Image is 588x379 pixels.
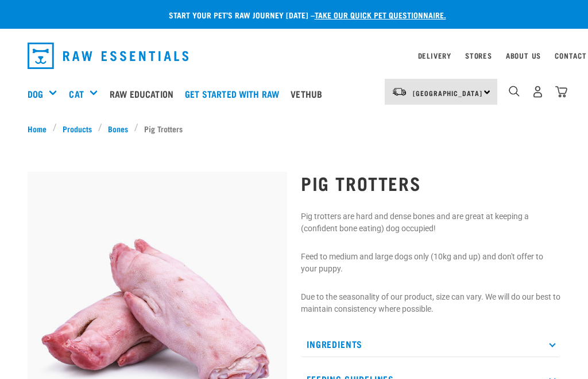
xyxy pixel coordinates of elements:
[509,86,520,97] img: home-icon-1@2x.png
[182,71,288,117] a: Get started with Raw
[69,87,83,101] a: Cat
[28,87,43,101] a: Dog
[315,13,446,17] a: take our quick pet questionnaire.
[301,331,560,357] p: Ingredients
[555,86,567,98] img: home-icon@2x.png
[506,53,541,58] a: About Us
[301,251,560,275] p: Feed to medium and large dogs only (10kg and up) and don't offer to your puppy.
[392,87,407,97] img: van-moving.png
[288,71,331,117] a: Vethub
[18,38,570,74] nav: dropdown navigation
[28,122,53,135] a: Home
[102,122,134,135] a: Bones
[57,122,98,135] a: Products
[301,291,560,315] p: Due to the seasonality of our product, size can vary. We will do our best to maintain consistency...
[555,53,587,58] a: Contact
[301,173,560,193] h1: Pig Trotters
[301,210,560,235] p: Pig trotters are hard and dense bones and are great at keeping a (confident bone eating) dog occu...
[413,91,482,95] span: [GEOGRAPHIC_DATA]
[532,86,544,98] img: user.png
[28,43,188,69] img: Raw Essentials Logo
[418,53,451,58] a: Delivery
[465,53,492,58] a: Stores
[107,71,182,117] a: Raw Education
[28,122,560,135] nav: breadcrumbs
